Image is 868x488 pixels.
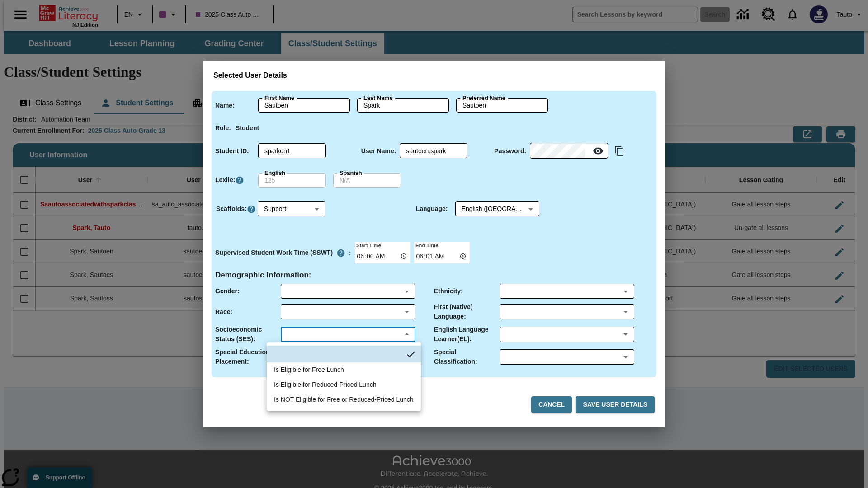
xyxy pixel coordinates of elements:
li: 13 [267,392,421,407]
li: No Item Selected [267,346,421,362]
li: 11 [267,362,421,377]
div: Is Eligible for Free Lunch [274,365,344,375]
div: Is NOT Eligible for Free or Reduced-Priced Lunch [274,395,414,404]
li: 12 [267,377,421,392]
div: Is Eligible for Reduced-Priced Lunch [274,380,376,389]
